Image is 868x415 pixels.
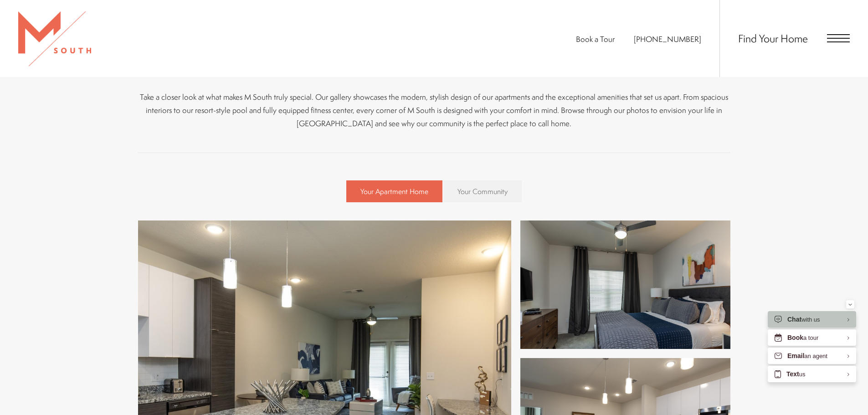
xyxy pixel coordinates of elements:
[443,180,522,202] a: Your Community
[520,220,730,349] img: Beautiful bedrooms to fit every need
[346,180,442,202] a: Your Apartment Home
[18,11,91,66] img: MSouth
[634,34,701,44] span: [PHONE_NUMBER]
[360,186,428,196] span: Your Apartment Home
[738,31,808,46] a: Find Your Home
[576,34,615,44] a: Book a Tour
[827,34,850,42] button: Open Menu
[634,34,701,44] a: Call Us at 813-570-8014
[138,90,730,130] p: Take a closer look at what makes M South truly special. Our gallery showcases the modern, stylish...
[457,186,508,196] span: Your Community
